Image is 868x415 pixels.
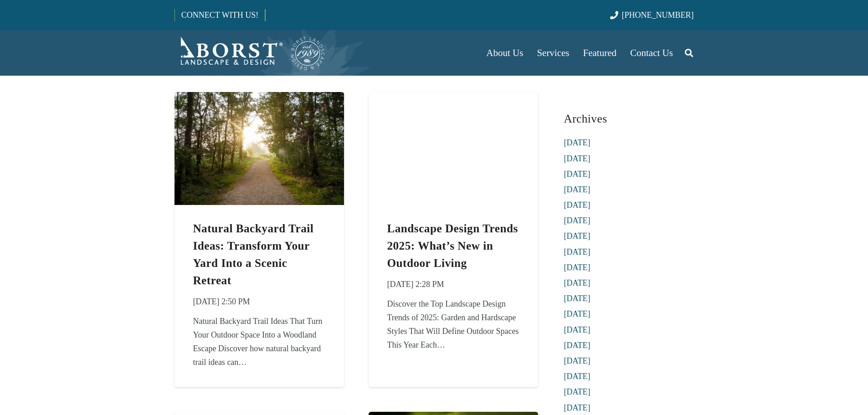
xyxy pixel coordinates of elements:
[387,297,519,352] div: Discover the Top Landscape Design Trends of 2025: Garden and Hardscape Styles That Will Define Ou...
[564,263,591,272] a: [DATE]
[576,30,623,76] a: Featured
[564,341,591,350] a: [DATE]
[175,35,326,71] a: Borst-Logo
[564,185,591,194] a: [DATE]
[387,277,444,291] time: 25 July 2025 at 14:28:39 America/New_York
[564,169,591,179] a: [DATE]
[564,356,591,365] a: [DATE]
[564,108,694,129] h3: Archives
[564,231,591,241] a: [DATE]
[564,200,591,210] a: [DATE]
[193,222,313,286] a: Natural Backyard Trail Ideas: Transform Your Yard Into a Scenic Retreat
[564,372,591,381] a: [DATE]
[564,216,591,225] a: [DATE]
[175,94,344,103] a: Natural Backyard Trail Ideas: Transform Your Yard Into a Scenic Retreat
[564,278,591,287] a: [DATE]
[387,222,518,269] a: Landscape Design Trends 2025: What’s New in Outdoor Living
[583,47,616,58] span: Featured
[564,154,591,163] a: [DATE]
[564,387,591,396] a: [DATE]
[564,325,591,334] a: [DATE]
[175,4,265,26] a: CONNECT WITH US!
[564,247,591,256] a: [DATE]
[369,94,538,103] a: Landscape Design Trends 2025: What’s New in Outdoor Living
[193,314,325,369] div: Natural Backyard Trail Ideas That Turn Your Outdoor Space Into a Woodland Escape Discover how nat...
[564,138,591,147] a: [DATE]
[175,92,344,205] img: Embracing natural backyard trail ideas is a simple yet powerful way to enhance your landscape’s b...
[479,30,530,76] a: About Us
[610,10,693,20] a: [PHONE_NUMBER]
[564,309,591,318] a: [DATE]
[537,47,569,58] span: Services
[630,47,673,58] span: Contact Us
[680,41,698,64] a: Search
[486,47,523,58] span: About Us
[530,30,576,76] a: Services
[622,10,694,20] span: [PHONE_NUMBER]
[564,403,591,412] a: [DATE]
[623,30,680,76] a: Contact Us
[564,294,591,303] a: [DATE]
[193,295,250,308] time: 29 July 2025 at 14:50:46 America/New_York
